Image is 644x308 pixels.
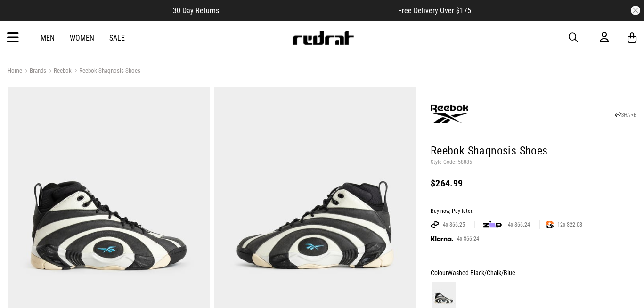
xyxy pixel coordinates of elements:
[292,31,354,45] img: Redrat logo
[453,235,483,243] span: 4x $66.24
[615,112,636,118] a: SHARE
[431,267,636,278] div: Colour
[109,33,125,42] a: Sale
[431,221,439,228] img: AFTERPAY
[546,221,554,228] img: SPLITPAY
[398,6,471,15] span: Free Delivery Over $175
[483,220,502,229] img: zip
[22,67,46,76] a: Brands
[431,236,453,242] img: KLARNA
[439,221,469,228] span: 4x $66.25
[431,208,636,215] div: Buy now, Pay later.
[238,6,379,15] iframe: Customer reviews powered by Trustpilot
[554,221,586,228] span: 12x $22.08
[8,67,22,74] a: Home
[504,221,534,228] span: 4x $66.24
[431,95,468,133] img: Reebok
[431,178,636,189] div: $264.99
[46,67,72,76] a: Reebok
[431,159,636,166] p: Style Code: 58885
[72,67,140,76] a: Reebok Shaqnosis Shoes
[448,269,515,276] span: Washed Black/Chalk/Blue
[70,33,94,42] a: Women
[41,33,55,42] a: Men
[431,144,636,159] h1: Reebok Shaqnosis Shoes
[173,6,219,15] span: 30 Day Returns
